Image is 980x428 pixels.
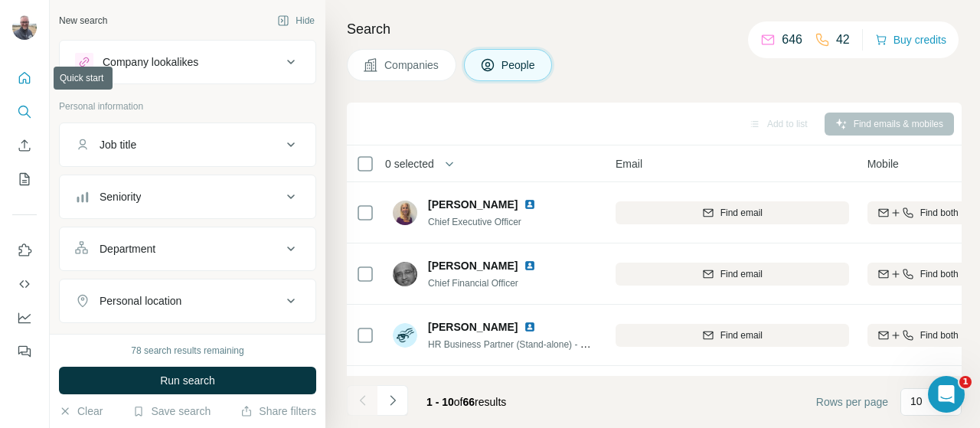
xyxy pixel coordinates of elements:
p: 10 [910,394,923,409]
div: Personal location [100,293,181,309]
p: Personal information [59,100,316,113]
button: Feedback [12,338,37,365]
span: Chief Executive Officer [428,217,521,227]
div: Company lookalikes [103,54,198,70]
span: Chief Financial Officer [428,278,518,289]
div: New search [59,14,107,28]
button: Company lookalikes [60,44,315,80]
span: HR Business Partner (Stand-alone) - FTC [428,338,598,350]
span: results [426,396,506,408]
button: Use Surfe API [12,270,37,298]
img: Avatar [393,262,417,286]
span: Companies [384,57,440,73]
span: Mobile [867,156,899,172]
button: Personal location [60,283,315,319]
iframe: Intercom live chat [928,376,965,413]
button: Navigate to next page [377,385,408,416]
button: Dashboard [12,304,37,332]
button: Enrich CSV [12,132,37,159]
button: Find email [616,324,849,347]
button: Run search [59,367,316,394]
button: Department [60,230,315,267]
span: 1 - 10 [426,396,454,408]
span: 1 [959,376,972,388]
span: Find both [920,206,959,220]
button: Find both [867,201,969,224]
button: Clear [59,403,103,419]
button: Hide [266,9,325,32]
span: Find both [920,267,959,281]
button: Find both [867,263,969,286]
button: Job title [60,126,315,163]
button: My lists [12,165,37,193]
button: Search [12,98,37,126]
img: Avatar [393,323,417,348]
button: Find email [616,263,849,286]
div: Department [100,241,155,256]
span: of [454,396,463,408]
span: Find email [720,267,763,281]
span: 0 selected [385,156,434,172]
span: Find both [920,328,959,342]
img: Avatar [12,15,37,40]
span: [PERSON_NAME] [428,258,518,273]
div: 78 search results remaining [131,344,243,358]
h4: Search [347,18,962,40]
button: Use Surfe on LinkedIn [12,237,37,264]
img: Avatar [393,201,417,225]
button: Quick start [12,64,37,92]
span: Run search [160,373,215,388]
img: LinkedIn logo [524,260,536,272]
span: 66 [463,396,475,408]
button: Share filters [240,403,316,419]
span: Find email [720,328,763,342]
button: Find email [616,201,849,224]
div: Job title [100,137,136,152]
div: Seniority [100,189,141,204]
p: 646 [782,31,802,49]
img: LinkedIn logo [524,198,536,211]
span: [PERSON_NAME] [428,319,518,335]
img: LinkedIn logo [524,321,536,333]
button: Find both [867,324,969,347]
span: Find email [720,206,763,220]
button: Seniority [60,178,315,215]
span: Email [616,156,642,172]
button: Save search [132,403,211,419]
p: 42 [836,31,850,49]
span: [PERSON_NAME] [428,197,518,212]
span: People [501,57,537,73]
span: Rows per page [816,394,888,410]
button: Buy credits [875,29,946,51]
